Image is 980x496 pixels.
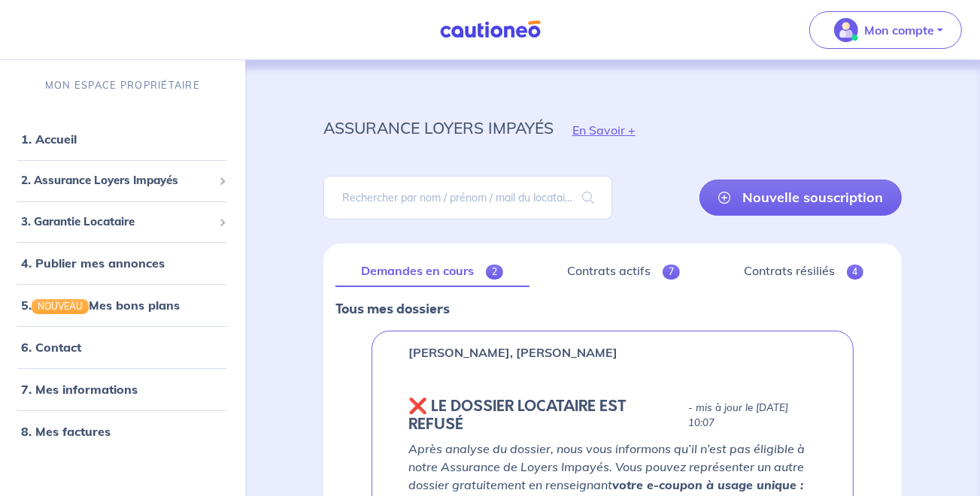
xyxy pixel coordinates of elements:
a: 7. Mes informations [21,382,138,397]
a: 6. Contact [21,340,81,355]
p: [PERSON_NAME], [PERSON_NAME] [408,343,617,361]
p: Mon compte [864,21,934,39]
a: 4. Publier mes annonces [21,256,165,271]
div: 7. Mes informations [6,374,239,404]
a: Contrats actifs7 [542,256,706,287]
div: 2. Assurance Loyers Impayés [6,166,239,195]
img: illu_account_valid_menu.svg [834,18,858,42]
div: 6. Contact [6,332,239,362]
a: 8. Mes factures [21,424,111,439]
span: 7 [663,265,680,280]
div: 3. Garantie Locataire [6,207,239,237]
div: state: REJECTED, Context: MORE-THAN-6-MONTHS,MAYBE-CERTIFICATE,RELATIONSHIP,LESSOR-DOCUMENTS [408,398,817,434]
span: 2. Assurance Loyers Impayés [21,172,213,189]
a: 1. Accueil [21,132,77,147]
img: Cautioneo [434,20,547,39]
div: 8. Mes factures [6,416,239,446]
span: 4 [847,265,864,280]
div: 5.NOUVEAUMes bons plans [6,290,239,320]
div: 1. Accueil [6,124,239,154]
p: - mis à jour le [DATE] 10:07 [689,401,817,431]
a: Contrats résiliés4 [718,256,890,287]
button: illu_account_valid_menu.svgMon compte [809,11,962,49]
a: 5.NOUVEAUMes bons plans [21,298,180,313]
div: 4. Publier mes annonces [6,248,239,278]
p: MON ESPACE PROPRIÉTAIRE [45,78,200,92]
input: Rechercher par nom / prénom / mail du locataire [323,176,613,219]
button: En Savoir + [554,108,654,152]
span: 3. Garantie Locataire [21,213,213,231]
a: Demandes en cours2 [335,256,529,287]
p: Tous mes dossiers [335,299,890,319]
p: assurance loyers impayés [323,114,554,141]
span: search [564,177,612,219]
span: 2 [486,265,503,280]
a: Nouvelle souscription [699,180,902,216]
h5: ❌️️ LE DOSSIER LOCATAIRE EST REFUSÉ [408,398,683,434]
